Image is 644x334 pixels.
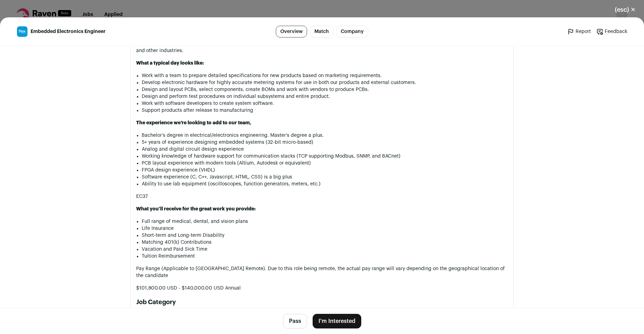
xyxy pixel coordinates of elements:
a: Feedback [596,28,627,35]
h2: Job Category [136,297,508,307]
li: Short-term and Long-term Disability [142,232,508,239]
strong: What you'll receive for the great work you provide: [136,207,256,211]
li: Develop electronic hardware for highly accurate metering systems for use in both our products and... [142,79,508,86]
li: Design and perform test procedures on individual subsystems and entire product. [142,93,508,100]
li: FPGA design experience (VHDL) [142,167,508,174]
li: Working knowledge of hardware support for communication stacks (TCP supporting Modbus, SNMP, and ... [142,153,508,160]
li: Life Insurance [142,225,508,232]
li: Software experience (C, C++, Javascript, HTML, CSS) is a big plus [142,174,508,181]
a: Match [310,26,333,37]
a: Company [336,26,368,37]
img: bdcbded498df77e2898e9a40c4689ebc2d9df2e1c529ff6010c48436fbd9987d.jpg [17,26,27,37]
strong: The experience we’re looking to add to our team, [136,120,251,125]
button: Pass [283,314,307,328]
li: Work with a team to prepare detailed specifications for new products based on marketing requireme... [142,72,508,79]
li: Support products after release to manufacturing [142,107,508,114]
li: 5+ years of experience designing embedded systems (32-bit micro-based) [142,139,508,146]
li: Matching 401(k) Contributions [142,239,508,246]
a: Report [567,28,591,35]
button: Close modal [606,2,644,17]
li: Tuition Reimbursement [142,253,508,260]
li: Vacation and Paid Sick Time [142,246,508,253]
li: Bachelor’s degree in electrical/electronics engineering. Master’s degree a plus. [142,132,508,139]
button: I'm Interested [313,314,361,328]
p: Pay Range (Applicable to [GEOGRAPHIC_DATA] Remote). Due to this role being remote, the actual pay... [136,265,508,279]
p: EC37 [136,193,508,200]
li: Full range of medical, dental, and vision plans [142,218,508,225]
p: $101,800.00 USD - $140,000.00 USD Annual [136,285,508,292]
a: Overview [276,26,307,37]
li: Analog and digital circuit design experience [142,146,508,153]
li: Ability to use lab equipment (oscilloscopes, function generators, meters, etc.) [142,181,508,187]
li: Design and layout PCBs, select components, create BOMs and work with vendors to produce PCBs. [142,86,508,93]
p: Reporting to the the is responsible for designing highly accurate metering equipment for the data... [136,40,508,54]
span: Embedded Electronics Engineer [31,28,106,35]
strong: What a typical day looks like: [136,61,204,66]
li: PCB layout experience with modern tools (Altium, Autodesk or equivalent) [142,160,508,167]
li: Work with software developers to create system software. [142,100,508,107]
